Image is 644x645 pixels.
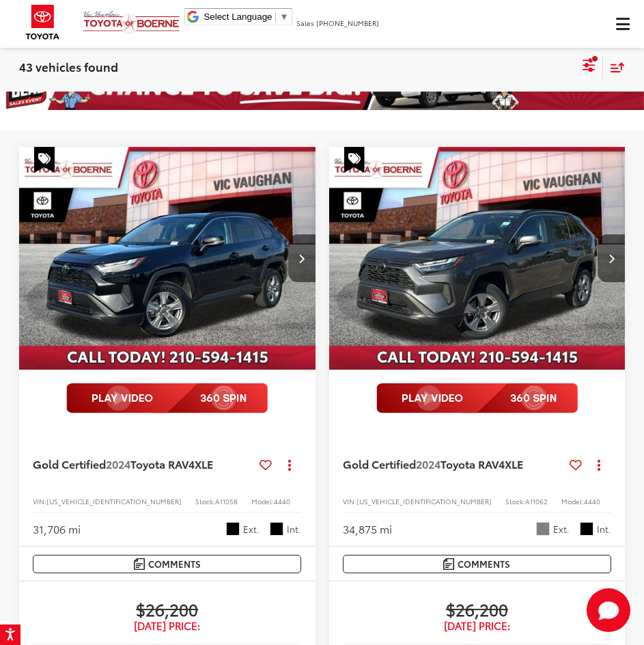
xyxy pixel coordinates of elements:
[598,459,600,470] span: dropdown dots
[215,496,238,506] span: A11058
[440,456,505,471] span: Toyota RAV4
[603,55,625,79] button: Select sort value
[34,147,55,173] span: Special
[587,588,630,632] svg: Start Chat
[561,496,584,506] span: Model:
[343,521,392,537] div: 34,875 mi
[598,234,625,282] button: Next image
[343,599,611,619] span: $26,200
[18,147,317,370] img: 2024 Toyota RAV4 XLE
[33,521,81,537] div: 31,706 mi
[288,234,316,282] button: Next image
[204,12,288,22] a: Select Language​
[343,456,564,471] a: Gold Certified2024Toyota RAV4XLE
[274,496,290,506] span: 4440
[296,18,314,28] span: Sales
[33,456,254,471] a: Gold Certified2024Toyota RAV4XLE
[204,12,272,22] span: Select Language
[584,496,600,506] span: 4440
[287,523,301,536] span: Int.
[279,12,288,22] span: ▼
[33,456,106,471] span: Gold Certified
[148,558,201,571] span: Comments
[33,555,301,573] button: Comments
[277,452,301,476] button: Actions
[443,558,454,570] img: Comments
[587,452,611,476] button: Actions
[251,496,274,506] span: Model:
[553,523,570,536] span: Ext.
[328,147,627,370] a: 2024 Toyota RAV4 XLE2024 Toyota RAV4 XLE2024 Toyota RAV4 XLE2024 Toyota RAV4 XLE
[19,58,118,74] span: 43 vehicles found
[376,383,578,413] img: full motion video
[66,383,268,413] img: full motion video
[525,496,548,506] span: A11062
[587,588,630,632] button: Toggle Chat Window
[356,496,492,506] span: [US_VEHICLE_IDENTIFICATION_NUMBER]
[343,496,356,506] span: VIN:
[458,558,510,571] span: Comments
[195,496,215,506] span: Stock:
[46,496,182,506] span: [US_VEHICLE_IDENTIFICATION_NUMBER]
[134,558,145,570] img: Comments
[416,456,440,471] span: 2024
[226,522,240,536] span: Black
[344,147,365,173] span: Special
[580,522,593,536] span: Black
[597,523,611,536] span: Int.
[343,456,416,471] span: Gold Certified
[580,53,598,81] button: Select filters
[288,459,291,470] span: dropdown dots
[505,456,523,471] span: XLE
[83,10,180,34] img: Vic Vaughan Toyota of Boerne
[33,619,301,633] span: [DATE] Price:
[343,555,611,573] button: Comments
[505,496,525,506] span: Stock:
[18,147,317,370] div: 2024 Toyota RAV4 XLE 0
[328,147,627,370] div: 2024 Toyota RAV4 XLE 0
[270,522,283,536] span: Black
[316,18,379,28] span: [PHONE_NUMBER]
[18,147,317,370] a: 2024 Toyota RAV4 XLE2024 Toyota RAV4 XLE2024 Toyota RAV4 XLE2024 Toyota RAV4 XLE
[33,599,301,619] span: $26,200
[130,456,195,471] span: Toyota RAV4
[106,456,130,471] span: 2024
[33,496,46,506] span: VIN:
[328,147,627,370] img: 2024 Toyota RAV4 XLE
[275,12,276,22] span: ​
[195,456,213,471] span: XLE
[536,522,550,536] span: Gray
[243,523,260,536] span: Ext.
[343,619,611,633] span: [DATE] Price:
